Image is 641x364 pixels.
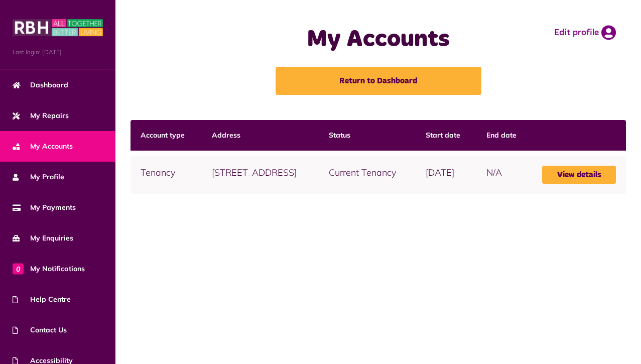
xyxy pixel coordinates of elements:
[257,25,500,54] h1: My Accounts
[319,156,416,194] td: Current Tenancy
[13,264,85,274] span: My Notifications
[13,48,103,57] span: Last login: [DATE]
[13,18,103,38] img: MyRBH
[13,263,24,274] span: 0
[276,67,481,95] a: Return to Dashboard
[131,156,202,194] td: Tenancy
[13,80,68,90] span: Dashboard
[13,110,69,121] span: My Repairs
[554,25,616,40] a: Edit profile
[13,294,71,305] span: Help Centre
[476,120,532,151] th: End date
[13,325,67,335] span: Contact Us
[416,120,476,151] th: Start date
[13,172,64,182] span: My Profile
[13,233,73,244] span: My Enquiries
[319,120,416,151] th: Status
[202,120,318,151] th: Address
[13,141,73,152] span: My Accounts
[131,120,202,151] th: Account type
[202,156,318,194] td: [STREET_ADDRESS]
[416,156,476,194] td: [DATE]
[13,202,76,213] span: My Payments
[476,156,532,194] td: N/A
[542,166,616,184] a: View details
